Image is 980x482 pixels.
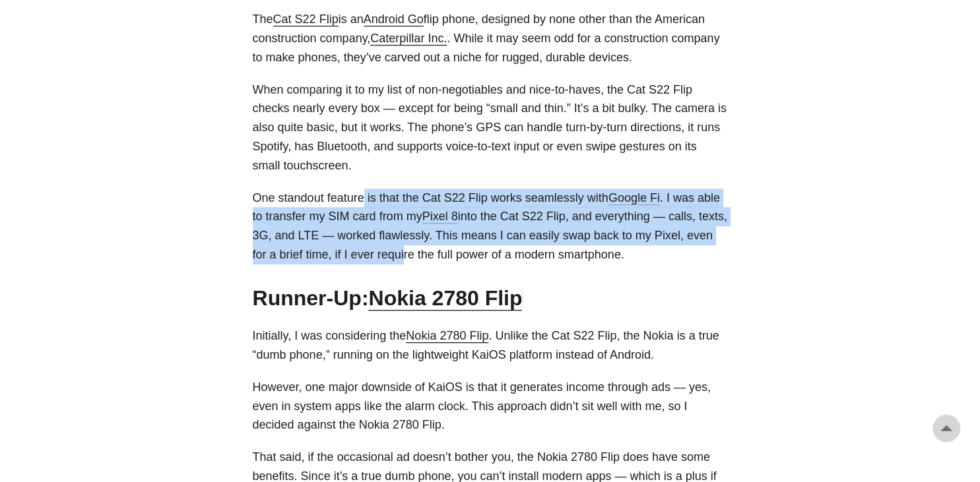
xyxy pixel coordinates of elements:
a: Cat S22 Flip [273,13,339,26]
h2: Runner-Up: [253,286,728,311]
a: Nokia 2780 Flip [368,287,522,311]
a: Nokia 2780 Flip [406,330,488,343]
p: However, one major downside of KaiOS is that it generates income through ads — yes, even in syste... [253,378,728,435]
a: go to top [932,415,960,442]
a: Caterpillar Inc. [370,32,447,45]
a: Android Go [364,13,424,26]
p: Initially, I was considering the . Unlike the Cat S22 Flip, the Nokia is a true “dumb phone,” run... [253,327,728,365]
p: When comparing it to my list of non-negotiables and nice-to-haves, the Cat S22 Flip checks nearly... [253,81,728,176]
a: Google Fi [608,192,660,205]
p: The is an flip phone, designed by none other than the American construction company, . While it m... [253,11,728,67]
a: Pixel 8 [422,210,458,224]
p: One standout feature is that the Cat S22 Flip works seamlessly with . I was able to transfer my S... [253,189,728,265]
